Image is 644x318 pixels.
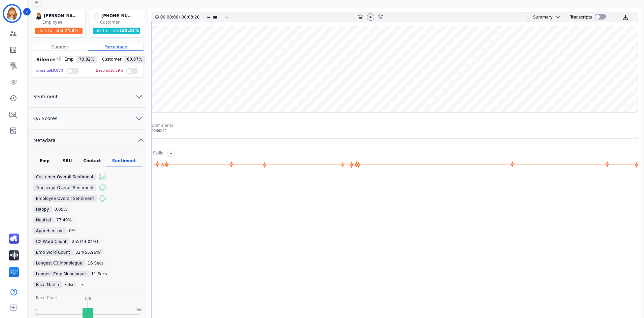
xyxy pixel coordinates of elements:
[35,56,62,63] div: Silence
[136,308,142,313] div: 280
[33,281,62,288] div: Pace Match
[62,57,76,63] span: Emp
[33,227,66,234] div: Apprehensive
[100,20,141,25] div: Customer
[93,28,140,34] div: Talk to listen
[96,184,117,191] div: positive
[160,12,179,22] div: 00:00:00
[33,184,96,191] div: Transcript Overall Sentiment
[33,260,85,267] div: Longest CX Monologue
[88,43,143,51] div: Percentage
[44,12,77,20] div: [PERSON_NAME]
[28,115,63,122] span: QA Scores
[85,260,106,267] div: 16 secs
[119,28,139,33] span: 133.51 %
[85,296,91,301] div: 140
[93,12,100,20] span: -
[76,57,97,63] span: 70.32 %
[62,281,77,288] div: false
[66,227,78,234] div: 0 %
[36,66,64,76] div: Cross talk 0.08 %
[99,57,124,63] span: Customer
[28,130,148,151] button: Metadata chevron up
[99,184,106,191] img: sentiment
[96,66,123,76] div: Dead air 30.39 %
[97,195,118,202] div: positive
[33,217,54,223] div: Neutral
[33,174,96,180] div: Customer Overall Sentiment
[33,206,52,213] div: Happy
[73,249,104,256] div: 324 ( 55.96 %)
[64,28,78,33] span: 74.9 %
[137,136,145,144] svg: chevron up
[54,217,74,223] div: 77.49 %
[33,195,97,202] div: Employee Overall Sentiment
[42,20,84,25] div: Employee
[4,5,20,22] img: Bordered avatar
[28,93,63,100] span: Sentiment
[553,14,561,20] button: chevron down
[52,206,70,213] div: 0.05 %
[555,14,561,20] svg: chevron down
[33,238,69,245] div: CX Word Count
[124,57,145,63] span: 60.37 %
[28,137,61,144] span: Metadata
[89,271,110,277] div: 11 secs
[28,108,146,130] button: QA Scores chevron down
[69,238,101,245] div: 255 ( 44.04 %)
[135,114,143,122] svg: chevron down
[622,14,629,21] img: download audio
[33,271,89,277] div: Longest Emp Monologue
[180,12,199,22] div: 00:03:20
[160,12,201,22] div: /
[36,295,58,301] div: Pace Chart
[152,123,638,128] div: Comments
[99,174,106,180] img: sentiment
[570,12,592,22] div: Transcripts
[28,86,146,108] button: Sentiment chevron down
[135,93,143,101] svg: chevron down
[33,249,73,256] div: Emp Word Count
[153,150,163,157] div: Skills
[152,128,638,133] div: 00:00:00
[96,174,117,180] div: positive
[99,195,106,202] img: sentiment
[56,158,78,167] div: SBU
[101,12,135,20] div: [PHONE_NUMBER]
[33,158,56,167] div: Emp
[528,12,553,22] div: Summary
[106,158,142,167] div: Sentiment
[35,308,37,313] div: 0
[78,158,106,167] div: Contact
[35,28,83,34] div: Talk to listen
[32,43,88,51] div: Duration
